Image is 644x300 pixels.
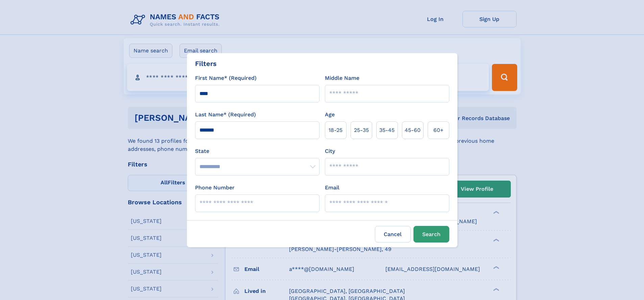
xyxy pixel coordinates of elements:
span: 18‑25 [329,126,342,134]
label: Cancel [375,226,411,243]
label: Age [325,111,335,119]
div: Filters [195,59,217,69]
label: Email [325,184,339,192]
span: 35‑45 [379,126,395,134]
label: Last Name* (Required) [195,111,256,119]
label: City [325,147,335,155]
button: Search [413,226,449,243]
span: 25‑35 [354,126,369,134]
label: Middle Name [325,74,359,82]
label: State [195,147,319,155]
span: 45‑60 [405,126,421,134]
label: First Name* (Required) [195,74,257,82]
span: 60+ [433,126,444,134]
label: Phone Number [195,184,235,192]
